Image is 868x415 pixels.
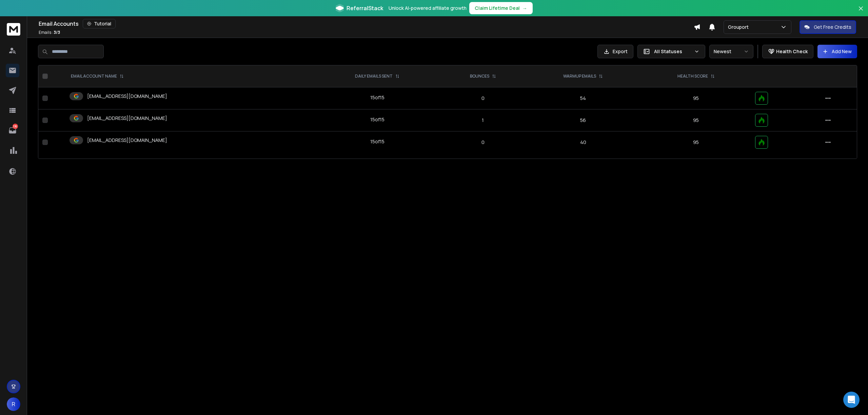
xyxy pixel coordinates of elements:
button: Newest [709,45,753,58]
td: 54 [525,87,641,109]
button: Health Check [762,45,813,58]
p: DAILY EMAILS SENT [355,74,393,79]
p: 0 [445,95,521,102]
p: [EMAIL_ADDRESS][DOMAIN_NAME] [87,93,167,100]
td: 95 [641,131,751,153]
p: All Statuses [654,48,691,55]
div: 15 of 15 [370,94,384,101]
td: 95 [641,87,751,109]
div: Open Intercom Messenger [843,392,860,408]
button: Close banner [856,4,865,20]
div: EMAIL ACCOUNT NAME [71,74,124,79]
a: 136 [6,124,19,137]
p: 1 [445,117,521,124]
p: 136 [13,124,18,129]
p: HEALTH SCORE [677,74,708,79]
button: Get Free Credits [800,20,856,34]
td: 56 [525,109,641,131]
button: R [7,397,20,411]
button: Claim Lifetime Deal→ [469,2,533,14]
div: 15 of 15 [370,138,384,145]
td: 40 [525,131,641,153]
button: Add New [817,45,857,58]
p: 0 [445,139,521,146]
p: WARMUP EMAILS [563,74,596,79]
span: → [522,5,527,12]
p: Grouport [728,24,751,30]
span: ReferralStack [347,4,383,12]
p: [EMAIL_ADDRESS][DOMAIN_NAME] [87,137,167,144]
p: [EMAIL_ADDRESS][DOMAIN_NAME] [87,115,167,122]
td: 95 [641,109,751,131]
p: BOUNCES [470,74,489,79]
div: 15 of 15 [370,116,384,123]
p: Get Free Credits [814,24,851,30]
button: Export [597,45,633,58]
div: Email Accounts [39,19,694,28]
span: 3 / 3 [54,29,60,35]
p: Emails : [39,30,60,35]
p: Health Check [776,48,808,55]
button: Tutorial [83,19,116,28]
p: Unlock AI-powered affiliate growth [389,5,467,12]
